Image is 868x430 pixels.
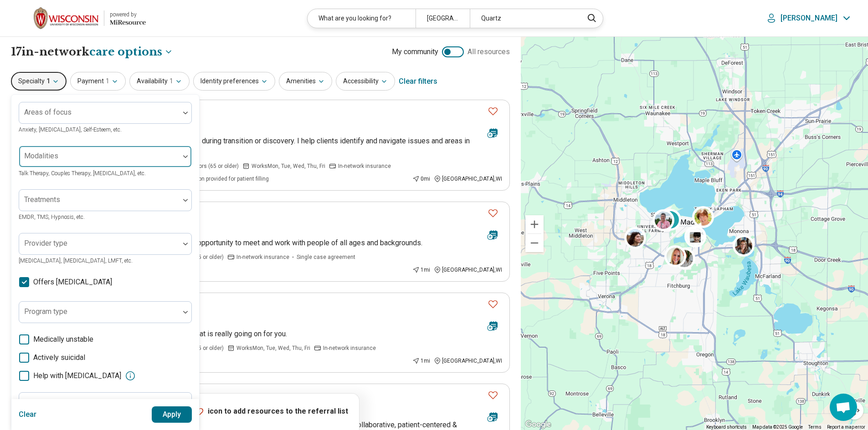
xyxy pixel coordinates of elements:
button: Clear [19,406,37,423]
span: In-network insurance [323,344,376,352]
span: care options [89,44,162,60]
button: Amenities [279,72,332,91]
div: Quartz [470,9,578,28]
img: University of Wisconsin-Madison [34,7,98,29]
label: Areas of focus [24,108,72,116]
span: Talk Therapy, Couples Therapy, [MEDICAL_DATA], etc. [19,170,146,177]
div: powered by [110,10,146,19]
button: Favorite [484,295,502,314]
a: University of Wisconsin-Madisonpowered by [15,7,146,29]
span: Actively suicidal [33,352,85,363]
span: EMDR, TMS, Hypnosis, etc. [19,214,85,220]
div: What are you looking for? [308,9,416,28]
span: 1 [169,76,173,86]
span: Help with [MEDICAL_DATA] [33,370,121,381]
button: Accessibility [336,72,395,91]
div: 1 mi [412,357,430,365]
p: [PERSON_NAME] [781,14,837,23]
span: Offers [MEDICAL_DATA] [33,277,112,288]
button: Favorite [484,386,502,405]
span: Single case agreement [297,253,355,261]
span: All resources [467,46,510,57]
button: Zoom in [525,215,544,233]
span: Works Mon, Tue, Wed, Thu, Fri [252,162,325,170]
button: Zoom out [525,234,544,252]
button: Favorite [484,102,502,121]
button: Specialty1 [11,72,67,91]
button: Availability1 [129,72,190,91]
button: Favorite [484,204,502,223]
label: Program type [24,307,67,316]
a: Report a map error [827,425,865,430]
a: Terms (opens in new tab) [808,425,822,430]
span: [MEDICAL_DATA], [MEDICAL_DATA], LMFT, etc. [19,258,133,264]
span: Documentation provided for patient filling [165,175,269,183]
span: Anxiety, [MEDICAL_DATA], Self-Esteem, etc. [19,126,122,133]
h1: 17 in-network [11,44,173,60]
label: Modalities [24,152,58,160]
p: I provide additional support and to assist clients during transition or discovery. I help clients... [46,136,502,157]
div: Clear filters [399,71,437,92]
button: Care options [89,44,173,60]
div: [GEOGRAPHIC_DATA] [416,9,470,28]
div: [GEOGRAPHIC_DATA] , WI [434,266,502,274]
label: Treatments [24,195,60,204]
span: Medically unstable [33,334,93,345]
span: 1 [106,76,109,86]
p: I create a non-judgmental space to talk about what is really going on for you. [46,329,502,339]
span: In-network insurance [236,253,289,261]
button: Payment1 [70,72,126,91]
p: What I like most about counseling is having the opportunity to meet and work with people of all a... [46,238,502,248]
span: Works Mon, Tue, Wed, Thu, Fri [236,344,310,352]
label: Special groups [24,398,72,407]
span: 1 [46,76,50,86]
div: [GEOGRAPHIC_DATA] , WI [434,175,502,183]
p: Click icon to add resources to the referral list [173,406,348,417]
span: My community [392,46,438,57]
span: Map data ©2025 Google [752,425,803,430]
div: [GEOGRAPHIC_DATA] , WI [434,357,502,365]
div: Open chat [830,394,857,421]
button: Apply [152,406,192,423]
button: Identity preferences [193,72,275,91]
span: In-network insurance [338,162,391,170]
div: 3 [659,209,681,231]
div: 0 mi [412,175,430,183]
label: Provider type [24,239,67,248]
div: 1 mi [412,266,430,274]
